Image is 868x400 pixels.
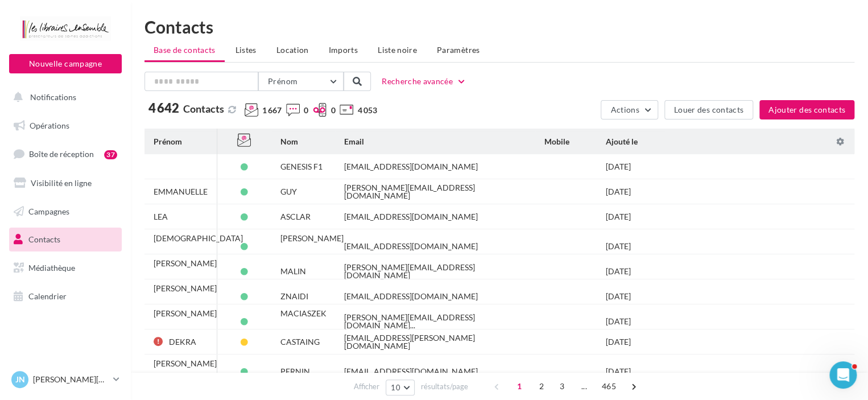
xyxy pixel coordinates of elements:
[7,142,124,166] a: Boîte de réception37
[544,137,569,146] span: Mobile
[606,163,631,171] div: [DATE]
[169,338,196,346] div: DEKRA
[7,171,124,195] a: Visibilité en ligne
[276,45,309,55] span: Location
[378,45,417,55] span: Liste noire
[329,45,358,55] span: Imports
[7,256,124,280] a: Médiathèque
[9,369,122,390] a: JN [PERSON_NAME][DATE]
[606,242,631,250] div: [DATE]
[344,263,526,279] div: [PERSON_NAME][EMAIL_ADDRESS][DOMAIN_NAME]
[597,377,621,395] span: 465
[606,267,631,275] div: [DATE]
[7,200,124,224] a: Campagnes
[183,102,224,115] span: Contacts
[268,76,297,86] span: Prénom
[30,92,76,102] span: Notifications
[421,381,468,392] span: résultats/page
[344,334,526,350] div: [EMAIL_ADDRESS][PERSON_NAME][DOMAIN_NAME]
[280,310,326,317] div: MACIASZEK
[144,18,854,35] h1: Contacts
[606,338,631,346] div: [DATE]
[154,234,243,242] div: [DEMOGRAPHIC_DATA]
[31,178,92,188] span: Visibilité en ligne
[553,377,571,395] span: 3
[532,377,551,395] span: 2
[330,105,335,116] span: 0
[759,100,854,119] button: Ajouter des contacts
[606,213,631,221] div: [DATE]
[154,310,217,317] div: [PERSON_NAME]
[606,137,638,146] span: Ajouté le
[280,338,320,346] div: CASTAING
[304,105,308,116] span: 0
[280,163,323,171] div: GENESIS F1
[601,100,658,119] button: Actions
[664,100,753,119] button: Louer des contacts
[262,105,282,116] span: 1 667
[280,234,344,242] div: [PERSON_NAME]
[154,284,217,292] div: [PERSON_NAME]
[28,234,60,244] span: Contacts
[606,317,631,325] div: [DATE]
[15,374,25,385] span: JN
[510,377,528,395] span: 1
[280,137,298,146] span: Nom
[610,105,639,114] span: Actions
[28,291,67,301] span: Calendrier
[9,54,122,73] button: Nouvelle campagne
[344,368,478,376] div: [EMAIL_ADDRESS][DOMAIN_NAME]
[154,259,217,267] div: [PERSON_NAME]
[235,45,257,55] span: Listes
[606,292,631,300] div: [DATE]
[377,75,471,88] button: Recherche avancée
[437,45,480,55] span: Paramètres
[28,263,75,273] span: Médiathèque
[280,292,308,300] div: ZNAIDI
[344,137,364,146] span: Email
[104,150,117,159] div: 37
[154,188,208,196] div: EMMANUELLE
[354,381,379,392] span: Afficher
[344,314,526,329] span: [PERSON_NAME][EMAIL_ADDRESS][DOMAIN_NAME]...
[7,114,124,138] a: Opérations
[280,368,310,376] div: PERNIN
[7,284,124,308] a: Calendrier
[386,380,415,395] button: 10
[575,377,593,395] span: ...
[829,361,857,389] iframe: Intercom live chat
[606,188,631,196] div: [DATE]
[357,105,377,116] span: 4 053
[148,102,179,114] span: 4 642
[344,213,478,221] div: [EMAIL_ADDRESS][DOMAIN_NAME]
[29,149,94,159] span: Boîte de réception
[280,213,311,221] div: ASCLAR
[33,374,109,385] p: [PERSON_NAME][DATE]
[30,121,69,130] span: Opérations
[344,184,526,200] div: [PERSON_NAME][EMAIL_ADDRESS][DOMAIN_NAME]
[344,292,478,300] div: [EMAIL_ADDRESS][DOMAIN_NAME]
[28,206,69,216] span: Campagnes
[344,242,478,250] div: [EMAIL_ADDRESS][DOMAIN_NAME]
[280,188,297,196] div: GUY
[606,368,631,376] div: [DATE]
[154,213,168,221] div: LEA
[154,137,182,146] span: Prénom
[391,383,400,392] span: 10
[7,228,124,251] a: Contacts
[258,72,344,91] button: Prénom
[280,267,306,275] div: MALIN
[7,85,119,109] button: Notifications
[154,360,217,368] div: [PERSON_NAME]
[344,163,478,171] div: [EMAIL_ADDRESS][DOMAIN_NAME]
